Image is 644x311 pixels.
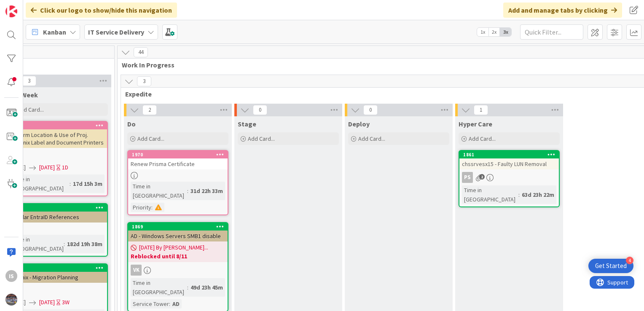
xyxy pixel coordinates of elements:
span: Deploy [348,120,370,128]
div: 1861chssrvesx15 - Faulty LUN Removal [459,151,559,169]
div: Time in [GEOGRAPHIC_DATA] [10,174,70,193]
div: 1440 [11,265,107,271]
div: Get Started [595,262,627,270]
div: 1970Renew Prisma Certificate [128,151,228,169]
span: Hyper Care [459,120,492,128]
div: 2011 [11,123,107,129]
span: Add Card... [248,135,275,142]
span: Kanban [43,27,66,37]
a: 1970Renew Prisma CertificateTime in [GEOGRAPHIC_DATA]:31d 22h 33mPriority: [127,150,228,215]
div: 17d 15h 3m [71,179,105,188]
div: 1861 [459,151,559,158]
span: 1 [474,105,488,115]
div: 4 [626,257,633,264]
div: 1970 [132,152,228,158]
span: [DATE] By [PERSON_NAME]... [139,243,208,252]
img: Visit kanbanzone.com [5,5,17,17]
img: avatar [5,294,17,306]
span: Stage [238,120,256,128]
span: : [151,203,153,212]
div: VK [131,265,142,276]
div: 1535 [8,204,107,212]
a: 2011Confirm Location & Use of Proj. Phoenix Label and Document Printers[DATE][DATE]1DTime in [GEO... [7,121,108,196]
div: Priority [131,203,151,212]
a: 1861chssrvesx15 - Faulty LUN RemovalPSTime in [GEOGRAPHIC_DATA]:63d 23h 22m [459,150,560,207]
div: AD [170,299,182,308]
span: [DATE] [39,298,55,307]
span: 0 [253,105,267,115]
span: 1x [477,28,488,36]
div: Time in [GEOGRAPHIC_DATA] [131,278,187,297]
span: 44 [134,47,148,57]
div: 1869 [128,223,228,231]
div: 49d 23h 45m [188,283,225,292]
div: Confirm Location & Use of Proj. Phoenix Label and Document Printers [8,129,107,148]
div: 2011 [8,122,107,129]
div: 1440 [8,264,107,272]
div: 1440Nutanix - Migration Planning [8,264,107,283]
span: : [187,186,188,196]
div: 1D [62,163,68,172]
div: 1869AD - Windows Servers SMB1 disable [128,223,228,241]
span: : [518,190,520,199]
a: 1535Circular EntraID ReferencesTime in [GEOGRAPHIC_DATA]:182d 19h 38m [7,203,108,257]
div: 182d 19h 38m [65,239,105,249]
span: Add Card... [469,135,496,142]
div: Nutanix - Migration Planning [8,272,107,283]
div: Time in [GEOGRAPHIC_DATA] [131,182,187,200]
div: 3W [62,298,70,307]
span: 2 [479,174,485,180]
b: Reblocked until 8/11 [131,252,225,260]
div: Renew Prisma Certificate [128,158,228,169]
div: 1869 [132,224,228,230]
div: Click our logo to show/hide this navigation [26,3,177,18]
div: chssrvesx15 - Faulty LUN Removal [459,158,559,169]
input: Quick Filter... [520,24,583,40]
span: [DATE] [39,163,55,172]
span: Add Card... [358,135,385,142]
div: Open Get Started checklist, remaining modules: 4 [588,259,633,273]
div: Add and manage tabs by clicking [503,3,622,18]
span: : [70,179,71,188]
div: 1970 [128,151,228,158]
div: VK [128,265,228,276]
span: 2x [488,28,500,36]
span: 3 [22,76,36,86]
div: 1535 [11,205,107,211]
div: 31d 22h 33m [188,186,225,196]
div: 1535Circular EntraID References [8,204,107,223]
div: Circular EntraID References [8,212,107,223]
span: Add Card... [17,106,44,113]
span: : [64,239,65,249]
span: : [187,283,188,292]
div: 2011Confirm Location & Use of Proj. Phoenix Label and Document Printers [8,122,107,148]
span: Add Card... [137,135,164,142]
div: Time in [GEOGRAPHIC_DATA] [462,185,518,204]
span: Do [127,120,136,128]
div: 63d 23h 22m [520,190,556,199]
div: PS [459,172,559,183]
span: 2 [142,105,157,115]
span: 3x [500,28,511,36]
span: 3 [137,76,151,86]
b: IT Service Delivery [88,28,144,36]
div: AD - Windows Servers SMB1 disable [128,231,228,241]
div: Service Tower [131,299,169,308]
span: Support [18,1,38,11]
span: 0 [363,105,378,115]
div: Time in [GEOGRAPHIC_DATA] [10,235,64,253]
div: 1861 [463,152,559,158]
div: Is [5,270,17,282]
span: : [169,299,170,308]
div: PS [462,172,473,183]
